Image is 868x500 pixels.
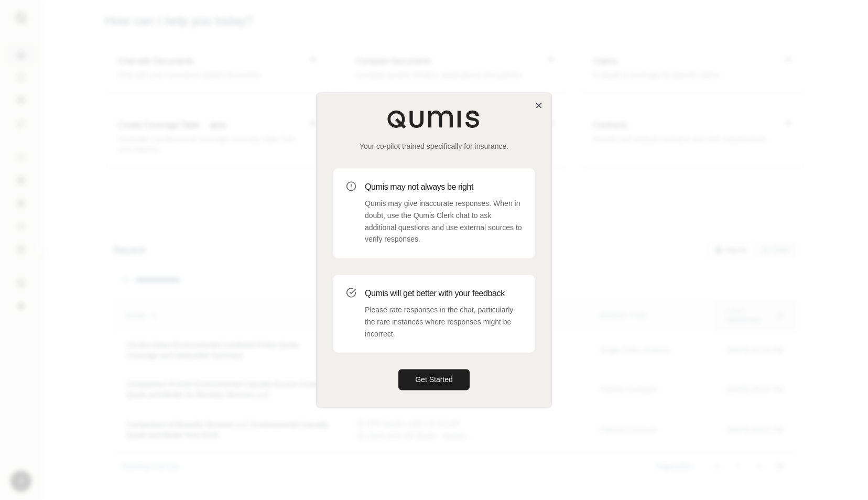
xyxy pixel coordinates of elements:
[365,287,522,300] h3: Qumis will get better with your feedback
[333,141,535,151] p: Your co-pilot trained specifically for insurance.
[398,369,470,390] button: Get Started
[365,198,522,245] p: Qumis may give inaccurate responses. When in doubt, use the Qumis Clerk chat to ask additional qu...
[387,110,481,128] img: Qumis Logo
[365,304,522,340] p: Please rate responses in the chat, particularly the rare instances where responses might be incor...
[365,181,522,193] h3: Qumis may not always be right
